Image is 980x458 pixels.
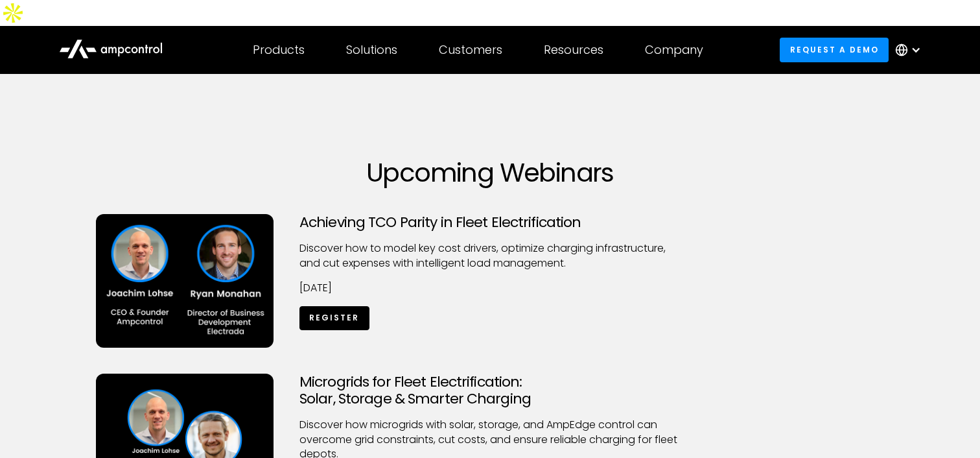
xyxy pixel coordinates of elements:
[253,43,305,57] div: Products
[439,43,502,57] div: Customers
[299,306,369,330] a: Register
[299,214,681,231] h3: Achieving TCO Parity in Fleet Electrification
[645,43,703,57] div: Company
[299,241,681,271] p: Discover how to model key cost drivers, optimize charging infrastructure, and cut expenses with i...
[299,281,681,295] p: [DATE]
[96,157,884,188] h1: Upcoming Webinars
[780,38,889,62] a: Request a demo
[544,43,603,57] div: Resources
[299,374,681,408] h3: Microgrids for Fleet Electrification: Solar, Storage & Smarter Charging
[346,43,397,57] div: Solutions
